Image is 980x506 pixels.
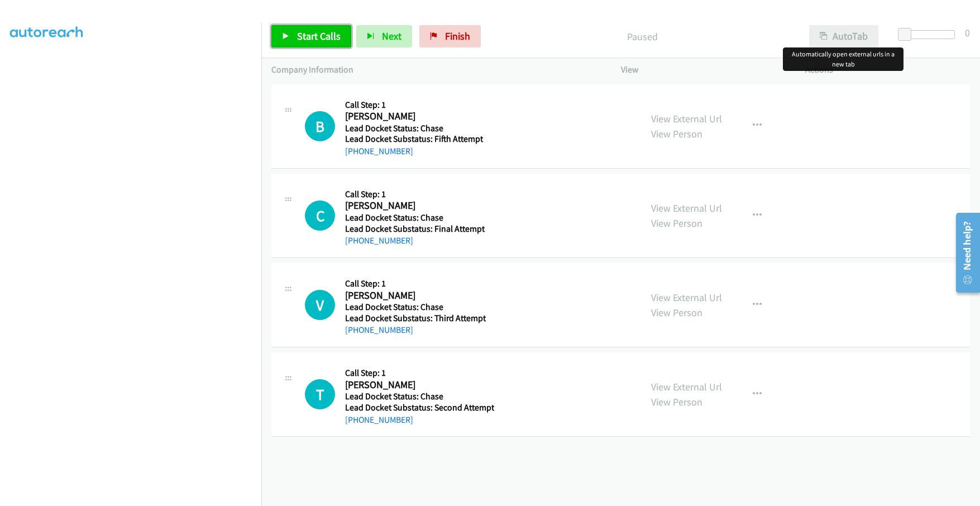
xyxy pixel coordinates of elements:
[345,391,494,402] h5: Lead Docket Status: Chase
[783,47,903,71] div: Automatically open external urls in a new tab
[305,201,335,231] div: The call is yet to be attempted
[297,30,341,42] span: Start Calls
[345,99,483,111] h5: Call Step: 1
[345,313,486,324] h5: Lead Docket Substatus: Third Attempt
[651,306,702,319] a: View Person
[651,202,722,214] a: View External Url
[305,201,335,231] h1: C
[651,217,702,230] a: View Person
[382,30,401,42] span: Next
[305,111,335,141] h1: B
[345,223,485,235] h5: Lead Docket Substatus: Final Attempt
[651,395,702,408] a: View Person
[345,146,413,156] a: [PHONE_NUMBER]
[305,379,335,409] div: The call is yet to be attempted
[345,189,485,200] h5: Call Step: 1
[345,379,494,392] h2: [PERSON_NAME]
[305,290,335,320] div: The call is yet to be attempted
[419,25,481,47] a: Finish
[345,123,483,134] h5: Lead Docket Status: Chase
[809,25,878,47] button: AutoTab
[345,289,486,302] h2: [PERSON_NAME]
[345,110,483,123] h2: [PERSON_NAME]
[651,291,722,304] a: View External Url
[345,278,486,289] h5: Call Step: 1
[271,25,351,47] a: Start Calls
[651,380,722,393] a: View External Url
[345,414,413,425] a: [PHONE_NUMBER]
[621,63,786,77] p: View
[496,29,789,44] p: Paused
[305,379,335,409] h1: T
[356,25,412,47] button: Next
[903,30,955,39] div: Delay between calls (in seconds)
[651,112,722,125] a: View External Url
[345,133,483,145] h5: Lead Docket Substatus: Fifth Attempt
[965,25,970,40] div: 0
[345,302,486,313] h5: Lead Docket Status: Chase
[345,402,494,413] h5: Lead Docket Substatus: Second Attempt
[345,199,485,212] h2: [PERSON_NAME]
[948,208,980,297] iframe: Resource Center
[305,290,335,320] h1: V
[345,367,494,379] h5: Call Step: 1
[445,30,470,42] span: Finish
[271,63,601,77] p: Company Information
[345,235,413,246] a: [PHONE_NUMBER]
[345,324,413,335] a: [PHONE_NUMBER]
[651,127,702,140] a: View Person
[345,212,485,223] h5: Lead Docket Status: Chase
